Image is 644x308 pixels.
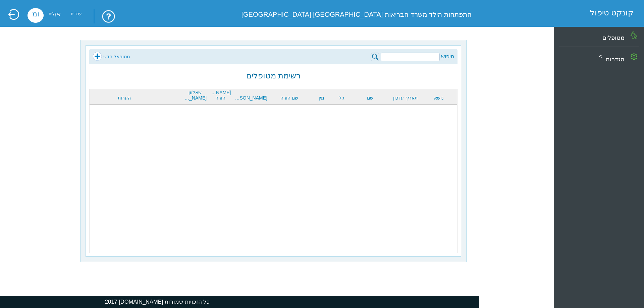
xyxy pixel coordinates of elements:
a: מין [311,95,332,101]
font: מטופאל חדש [103,54,130,59]
a: [PERSON_NAME] [234,95,267,101]
font: כל הזכויות שמורות [DOMAIN_NAME] 2017 [105,299,210,305]
font: חיפוש [441,54,454,59]
font: [PERSON_NAME] [229,95,267,101]
font: [PERSON_NAME] הורה [192,90,231,101]
font: הערות [118,95,131,101]
font: שאלוון [PERSON_NAME] [168,90,207,101]
a: שם [352,95,389,101]
font: גיל [339,95,344,101]
font: נושא [434,95,444,101]
font: מטופלים [602,34,625,41]
font: הגדרות [606,55,625,62]
font: שם [367,95,373,101]
img: searchPIcn.png [371,53,379,61]
a: הערות [109,95,140,101]
img: trainingUsingSystem.png [94,9,115,23]
a: [PERSON_NAME] הורה [210,90,231,101]
font: אַנגְלִית [49,11,61,16]
font: מין [319,95,324,101]
a: שאלוון [PERSON_NAME] [184,90,207,101]
img: PatientGIcon.png [631,32,637,39]
font: שם הורה [280,95,298,101]
font: התפתחות הילד משרד הבריאות [GEOGRAPHIC_DATA] [GEOGRAPHIC_DATA] [241,11,471,18]
font: עברית [71,11,82,16]
font: רשימת מטופלים [246,71,301,80]
font: תאריך עדכון [393,95,418,101]
img: SettingGIcon.png [631,53,637,60]
font: קונקט טיפול [590,8,634,17]
a: תאריך עדכון [392,95,419,101]
a: נושא [422,95,455,101]
font: ומ [32,10,39,18]
a: גיל [335,95,348,101]
a: שם הורה [271,95,308,101]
